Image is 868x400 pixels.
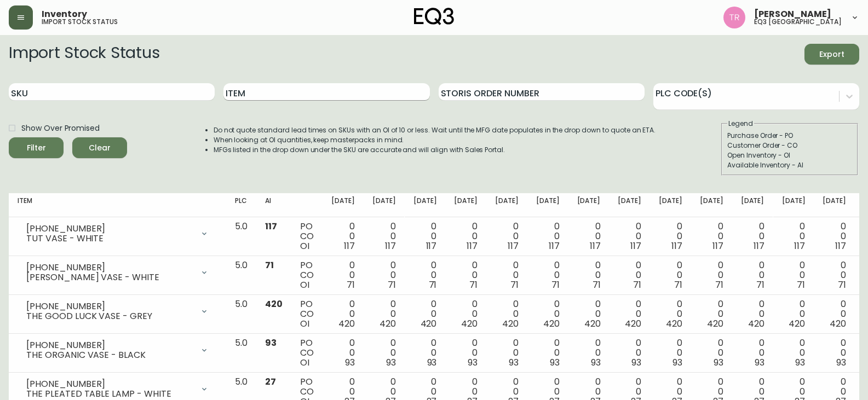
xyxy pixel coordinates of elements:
[797,279,805,291] span: 71
[536,260,560,290] div: 0 0
[26,273,193,282] div: [PERSON_NAME] VASE - WHITE
[727,119,754,129] legend: Legend
[727,131,852,141] div: Purchase Order - PO
[331,260,355,290] div: 0 0
[823,260,846,290] div: 0 0
[789,317,805,330] span: 420
[461,317,478,330] span: 420
[300,279,309,291] span: OI
[794,240,805,252] span: 117
[338,317,355,330] span: 420
[568,193,610,217] th: [DATE]
[26,302,193,311] div: [PHONE_NUMBER]
[454,338,478,368] div: 0 0
[804,44,859,65] button: Export
[510,279,519,291] span: 71
[543,317,560,330] span: 420
[659,338,682,368] div: 0 0
[672,356,682,369] span: 93
[300,299,314,329] div: PO CO
[388,279,396,291] span: 71
[26,311,193,321] div: THE GOOD LUCK VASE - GREY
[700,299,723,329] div: 0 0
[536,222,560,251] div: 0 0
[618,222,641,251] div: 0 0
[584,317,601,330] span: 420
[468,356,478,369] span: 93
[256,193,291,217] th: AI
[773,193,814,217] th: [DATE]
[26,389,193,399] div: THE PLEATED TABLE LAMP - WHITE
[495,222,519,251] div: 0 0
[741,338,764,368] div: 0 0
[467,240,478,252] span: 117
[550,356,560,369] span: 93
[625,317,641,330] span: 420
[630,240,641,252] span: 117
[700,260,723,290] div: 0 0
[214,125,656,135] li: Do not quote standard lead times on SKUs with an OI of 10 or less. Wait until the MFG date popula...
[214,145,656,155] li: MFGs listed in the drop down under the SKU are accurate and will align with Sales Portal.
[782,299,806,329] div: 0 0
[495,299,519,329] div: 0 0
[590,240,601,252] span: 117
[509,356,519,369] span: 93
[715,279,723,291] span: 71
[347,279,355,291] span: 71
[386,356,396,369] span: 93
[712,240,723,252] span: 117
[486,193,527,217] th: [DATE]
[323,193,364,217] th: [DATE]
[723,7,745,28] img: 214b9049a7c64896e5c13e8f38ff7a87
[26,379,193,389] div: [PHONE_NUMBER]
[618,338,641,368] div: 0 0
[823,299,846,329] div: 0 0
[659,260,682,290] div: 0 0
[577,222,601,251] div: 0 0
[782,260,806,290] div: 0 0
[214,135,656,145] li: When looking at OI quantities, keep masterpacks in mind.
[331,299,355,329] div: 0 0
[300,356,309,369] span: OI
[81,141,118,155] span: Clear
[577,338,601,368] div: 0 0
[577,260,601,290] div: 0 0
[413,299,437,329] div: 0 0
[633,279,641,291] span: 71
[364,193,405,217] th: [DATE]
[372,222,396,251] div: 0 0
[421,317,437,330] span: 420
[782,222,806,251] div: 0 0
[9,193,226,217] th: Item
[469,279,478,291] span: 71
[300,260,314,290] div: PO CO
[813,48,850,61] span: Export
[300,338,314,368] div: PO CO
[300,317,309,330] span: OI
[429,279,437,291] span: 71
[72,137,127,158] button: Clear
[414,8,455,25] img: logo
[372,299,396,329] div: 0 0
[226,193,256,217] th: PLC
[741,260,764,290] div: 0 0
[300,222,314,251] div: PO CO
[631,356,641,369] span: 93
[454,299,478,329] div: 0 0
[707,317,723,330] span: 420
[18,299,217,323] div: [PHONE_NUMBER]THE GOOD LUCK VASE - GREY
[502,317,519,330] span: 420
[445,193,486,217] th: [DATE]
[413,338,437,368] div: 0 0
[754,240,764,252] span: 117
[748,317,764,330] span: 420
[609,193,650,217] th: [DATE]
[618,299,641,329] div: 0 0
[754,10,831,19] span: [PERSON_NAME]
[659,299,682,329] div: 0 0
[265,375,276,388] span: 27
[727,141,852,150] div: Customer Order - CO
[226,334,256,373] td: 5.0
[727,150,852,160] div: Open Inventory - OI
[700,338,723,368] div: 0 0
